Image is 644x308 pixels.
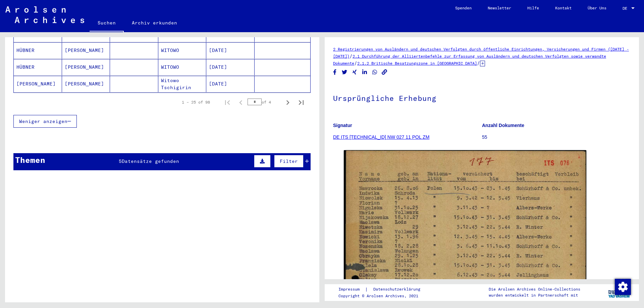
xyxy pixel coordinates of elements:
p: 55 [482,134,631,141]
span: / [354,60,357,66]
button: Share on WhatsApp [371,68,378,76]
a: 2.1.2 Britische Besatzungszone in [GEOGRAPHIC_DATA] [357,61,477,66]
div: Themen [15,154,45,166]
button: Filter [274,155,304,168]
span: Datensätze gefunden [122,158,179,164]
mat-cell: [DATE] [206,42,255,59]
b: Anzahl Dokumente [482,123,524,128]
mat-cell: [PERSON_NAME] [14,76,62,92]
mat-cell: WITOWO [158,42,207,59]
img: yv_logo.png [607,284,632,301]
span: Weniger anzeigen [19,118,67,124]
p: wurden entwickelt in Partnerschaft mit [489,292,580,298]
button: Last page [294,96,308,109]
a: Impressum [338,286,365,293]
mat-cell: HÜBNER [14,42,62,59]
mat-cell: [PERSON_NAME] [62,76,110,92]
div: of 4 [248,99,281,105]
span: / [350,53,353,59]
b: Signatur [333,123,352,128]
mat-cell: WITOWO [158,59,207,75]
a: Suchen [90,15,124,32]
a: Datenschutzerklärung [368,286,428,293]
button: Previous page [234,96,248,109]
img: Zustimmung ändern [615,279,631,295]
mat-cell: HÜBNER [14,59,62,75]
mat-cell: [DATE] [206,76,255,92]
mat-cell: [PERSON_NAME] [62,59,110,75]
h1: Ursprüngliche Erhebung [333,83,631,112]
mat-cell: Witowo Tschigirin [158,76,207,92]
button: Next page [281,96,294,109]
a: 2 Registrierungen von Ausländern und deutschen Verfolgten durch öffentliche Einrichtungen, Versic... [333,47,629,59]
div: 1 – 25 of 98 [182,99,210,105]
button: Copy link [381,68,388,76]
img: Arolsen_neg.svg [5,6,84,23]
span: DE [623,6,630,11]
button: Share on LinkedIn [361,68,368,76]
p: Copyright © Arolsen Archives, 2021 [338,293,428,299]
mat-cell: [DATE] [206,59,255,75]
div: | [338,286,428,293]
a: Archiv erkunden [124,15,185,31]
p: Die Arolsen Archives Online-Collections [489,286,580,292]
span: / [477,60,480,66]
a: DE ITS [TECHNICAL_ID] NW 027 11 POL ZM [333,134,429,140]
button: Weniger anzeigen [13,115,77,128]
a: 2.1 Durchführung der Alliiertenbefehle zur Erfassung von Ausländern und deutschen Verfolgten sowi... [333,54,606,66]
mat-cell: [PERSON_NAME] [62,42,110,59]
button: Share on Facebook [331,68,338,76]
button: Share on Twitter [341,68,348,76]
span: 5 [119,158,122,164]
button: Share on Xing [351,68,358,76]
span: Filter [280,158,298,164]
button: First page [221,96,234,109]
